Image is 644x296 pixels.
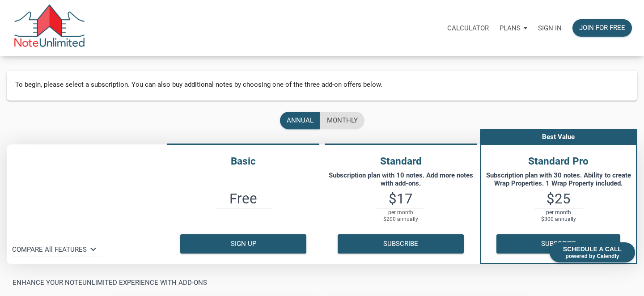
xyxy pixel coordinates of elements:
button: Subscribe [496,234,620,254]
p: Calculator [447,24,489,32]
p: Subscription plan with 10 notes. Add more notes with add-ons. [326,171,475,187]
a: Join for free [567,14,637,42]
div: annual [287,115,314,126]
h3: $17 [322,192,480,206]
button: Subscribe [338,234,464,254]
p: per month $300 annually [534,208,583,222]
p: Sign in [538,24,562,32]
p: Best Value [481,130,636,144]
p: To begin, please select a subscription. You can also buy additional notes by choosing one of the ... [15,79,629,90]
p: COMPARE All FEATURES [12,244,87,255]
h4: Standard Pro [481,154,636,169]
p: Subscription plan with 30 notes. Ability to create Wrap Properties. 1 Wrap Property included. [486,171,632,187]
button: Plans [494,15,533,42]
i: keyboard_arrow_down [88,244,99,255]
p: per month $200 annually [377,208,425,222]
span: powered by Calendly [563,253,622,259]
p: ENHANCE YOUR NOTEUNLIMITED EXPERIENCE WITH ADD-ONS [13,277,207,288]
a: Calculator [442,14,494,42]
a: Plans [494,14,533,42]
img: NoteUnlimited [13,4,85,51]
div: SCHEDULE A CALL [550,242,635,262]
button: annual [280,112,320,129]
div: Join for free [579,23,625,33]
h3: Free [165,192,322,206]
button: Join for free [572,19,632,37]
a: Sign in [533,14,567,42]
p: Plans [500,24,521,32]
h3: $25 [481,192,636,206]
h4: Basic [165,154,322,169]
h4: Standard [322,154,480,169]
div: monthly [327,115,358,126]
button: monthly [320,112,364,129]
button: Sign up [180,234,306,254]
